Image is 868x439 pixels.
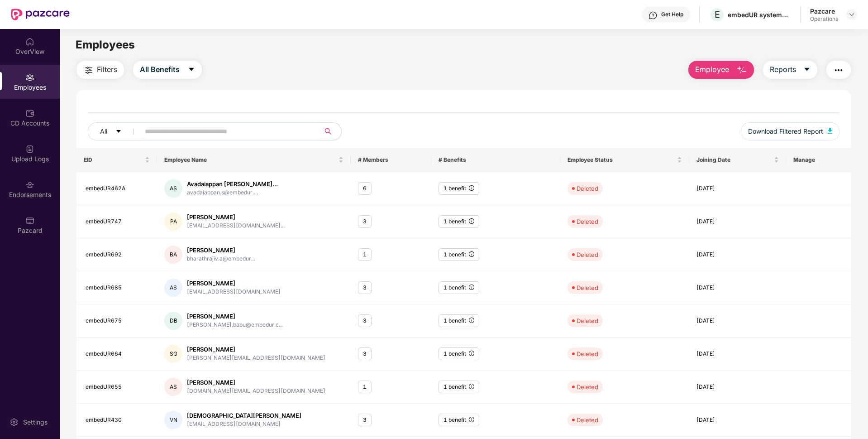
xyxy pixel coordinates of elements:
span: info-circle [469,318,474,323]
span: info-circle [469,218,474,224]
div: 1 benefit [439,281,479,294]
div: [DOMAIN_NAME][EMAIL_ADDRESS][DOMAIN_NAME] [187,387,325,396]
span: All [100,126,107,136]
div: Operations [810,15,838,23]
div: 1 benefit [439,414,479,427]
span: info-circle [469,251,474,257]
img: svg+xml;base64,PHN2ZyB4bWxucz0iaHR0cDovL3d3dy53My5vcmcvMjAwMC9zdmciIHhtbG5zOnhsaW5rPSJodHRwOi8vd3... [736,65,747,76]
div: embedUR747 [86,217,150,226]
button: Allcaret-down [88,122,143,140]
div: Deleted [577,184,598,193]
button: Employee [688,61,754,79]
div: 3 [358,414,372,427]
div: [PERSON_NAME] [187,378,325,387]
div: bharathrajiv.a@embedur... [187,255,255,263]
span: Reports [770,64,796,75]
div: [EMAIL_ADDRESS][DOMAIN_NAME]... [187,222,285,230]
img: svg+xml;base64,PHN2ZyBpZD0iSG9tZSIgeG1sbnM9Imh0dHA6Ly93d3cudzMub3JnLzIwMDAvc3ZnIiB3aWR0aD0iMjAiIG... [25,37,34,46]
span: Employees [76,38,135,51]
div: 1 benefit [439,182,479,195]
img: svg+xml;base64,PHN2ZyB4bWxucz0iaHR0cDovL3d3dy53My5vcmcvMjAwMC9zdmciIHdpZHRoPSIyNCIgaGVpZ2h0PSIyNC... [83,65,94,76]
div: [DATE] [696,416,779,425]
div: [DATE] [696,184,779,193]
div: [PERSON_NAME].babu@embedur.c... [187,321,283,329]
span: All Benefits [140,64,180,75]
div: 1 [358,381,372,394]
div: [EMAIL_ADDRESS][DOMAIN_NAME] [187,420,301,429]
div: AS [164,378,182,396]
div: [PERSON_NAME] [187,345,325,354]
div: [DATE] [696,317,779,325]
th: # Benefits [431,148,560,172]
div: 1 benefit [439,215,479,228]
th: Employee Name [157,148,351,172]
div: Deleted [577,316,598,325]
div: Settings [20,418,50,427]
div: SG [164,345,182,363]
div: 1 benefit [439,347,479,361]
span: EID [84,156,143,164]
span: E [715,9,720,20]
div: [DATE] [696,284,779,292]
div: 1 benefit [439,381,479,394]
span: Employee Status [568,156,675,164]
th: Employee Status [560,148,689,172]
img: svg+xml;base64,PHN2ZyBpZD0iVXBsb2FkX0xvZ3MiIGRhdGEtbmFtZT0iVXBsb2FkIExvZ3MiIHhtbG5zPSJodHRwOi8vd3... [25,145,34,154]
button: All Benefitscaret-down [133,61,202,79]
div: AS [164,279,182,297]
div: BA [164,246,182,264]
div: VN [164,411,182,429]
button: search [319,122,342,140]
div: embedUR462A [86,184,150,193]
div: embedUR655 [86,383,150,391]
div: [DATE] [696,251,779,259]
div: 3 [358,281,372,294]
img: svg+xml;base64,PHN2ZyBpZD0iSGVscC0zMngzMiIgeG1sbnM9Imh0dHA6Ly93d3cudzMub3JnLzIwMDAvc3ZnIiB3aWR0aD... [649,11,658,20]
div: 3 [358,215,372,228]
span: Filters [97,64,117,75]
img: svg+xml;base64,PHN2ZyB4bWxucz0iaHR0cDovL3d3dy53My5vcmcvMjAwMC9zdmciIHdpZHRoPSIyNCIgaGVpZ2h0PSIyNC... [833,65,844,76]
div: 3 [358,347,372,361]
th: Manage [786,148,851,172]
img: svg+xml;base64,PHN2ZyBpZD0iRHJvcGRvd24tMzJ4MzIiIHhtbG5zPSJodHRwOi8vd3d3LnczLm9yZy8yMDAwL3N2ZyIgd2... [848,11,855,18]
div: PA [164,212,182,231]
div: 1 benefit [439,248,479,261]
button: Filters [76,61,124,79]
div: [EMAIL_ADDRESS][DOMAIN_NAME] [187,288,281,296]
span: Employee [695,64,729,75]
span: info-circle [469,384,474,389]
span: info-circle [469,351,474,356]
div: [PERSON_NAME][EMAIL_ADDRESS][DOMAIN_NAME] [187,354,325,362]
span: info-circle [469,285,474,290]
img: svg+xml;base64,PHN2ZyBpZD0iRW1wbG95ZWVzIiB4bWxucz0iaHR0cDovL3d3dy53My5vcmcvMjAwMC9zdmciIHdpZHRoPS... [25,73,34,82]
span: Employee Name [164,156,337,164]
div: embedUR692 [86,251,150,259]
div: embedUR675 [86,317,150,325]
div: DB [164,312,182,330]
div: Deleted [577,382,598,391]
div: 6 [358,182,372,195]
span: caret-down [803,66,811,74]
span: Joining Date [696,156,772,164]
div: Deleted [577,283,598,292]
div: [DATE] [696,383,779,391]
div: embedUR systems India Private Limited [728,10,791,19]
div: [DATE] [696,217,779,226]
div: 1 benefit [439,314,479,328]
div: [DATE] [696,350,779,358]
span: search [319,128,337,135]
img: svg+xml;base64,PHN2ZyBpZD0iUGF6Y2FyZCIgeG1sbnM9Imh0dHA6Ly93d3cudzMub3JnLzIwMDAvc3ZnIiB3aWR0aD0iMj... [25,216,34,225]
th: # Members [351,148,431,172]
div: Get Help [661,11,683,18]
div: Pazcare [810,7,838,15]
div: Deleted [577,250,598,259]
div: embedUR664 [86,350,150,358]
img: New Pazcare Logo [11,9,70,20]
span: caret-down [115,128,122,135]
span: Download Filtered Report [748,126,823,136]
div: embedUR685 [86,284,150,292]
span: info-circle [469,417,474,422]
div: Deleted [577,415,598,425]
div: 3 [358,314,372,328]
button: Reportscaret-down [763,61,817,79]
